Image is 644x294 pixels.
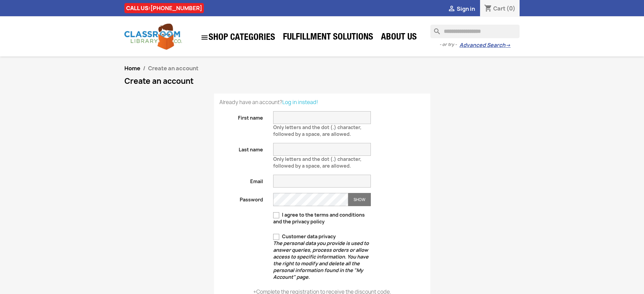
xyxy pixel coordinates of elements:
a: Log in instead! [282,99,318,106]
span: - or try - [439,41,459,48]
a:  Sign in [448,5,475,13]
a: About Us [378,31,420,45]
span: → [505,42,510,49]
h1: Create an account [124,77,520,85]
a: Home [124,65,140,72]
label: Customer data privacy [273,233,371,280]
a: Advanced Search→ [459,42,510,49]
img: Classroom Library Company [124,24,182,50]
a: SHOP CATEGORIES [197,30,279,45]
span: (0) [506,5,516,12]
input: Search [430,25,520,38]
i: shopping_cart [484,5,492,13]
i: search [430,25,438,33]
a: Fulfillment Solutions [280,31,377,45]
label: Password [214,193,268,203]
span: Only letters and the dot (.) character, followed by a space, are allowed. [273,121,361,137]
i:  [448,5,456,13]
span: Sign in [457,5,475,13]
span: Cart [493,5,505,12]
i:  [200,33,209,42]
input: Password input [273,193,348,206]
label: Last name [214,143,268,153]
label: Email [214,175,268,185]
button: Show [348,193,371,206]
span: Only letters and the dot (.) character, followed by a space, are allowed. [273,153,361,169]
label: First name [214,111,268,121]
p: Already have an account? [219,99,425,106]
em: The personal data you provide is used to answer queries, process orders or allow access to specif... [273,240,369,280]
label: I agree to the terms and conditions and the privacy policy [273,212,371,225]
div: CALL US: [124,3,204,13]
a: [PHONE_NUMBER] [150,4,202,12]
span: Create an account [148,65,198,72]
